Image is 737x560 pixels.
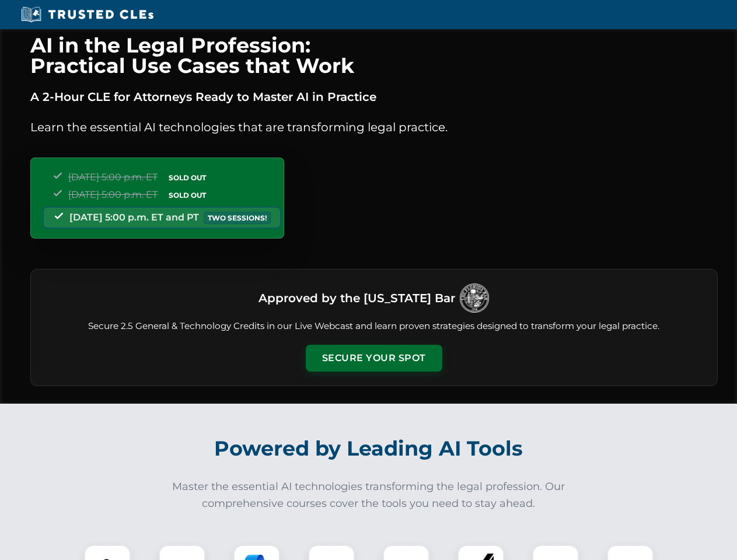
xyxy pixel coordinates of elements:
p: A 2-Hour CLE for Attorneys Ready to Master AI in Practice [30,87,718,106]
h1: AI in the Legal Profession: Practical Use Cases that Work [30,35,718,76]
p: Secure 2.5 General & Technology Credits in our Live Webcast and learn proven strategies designed ... [45,320,703,333]
h2: Powered by Leading AI Tools [46,428,692,469]
img: Logo [460,283,489,313]
span: SOLD OUT [165,171,210,184]
h3: Approved by the [US_STATE] Bar [259,288,455,309]
p: Master the essential AI technologies transforming the legal profession. Our comprehensive courses... [165,478,573,512]
span: SOLD OUT [165,189,210,201]
span: [DATE] 5:00 p.m. ET [68,171,158,183]
button: Secure Your Spot [306,345,442,372]
p: Learn the essential AI technologies that are transforming legal practice. [30,118,718,136]
span: [DATE] 5:00 p.m. ET [68,189,158,200]
img: Trusted CLEs [18,6,157,23]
